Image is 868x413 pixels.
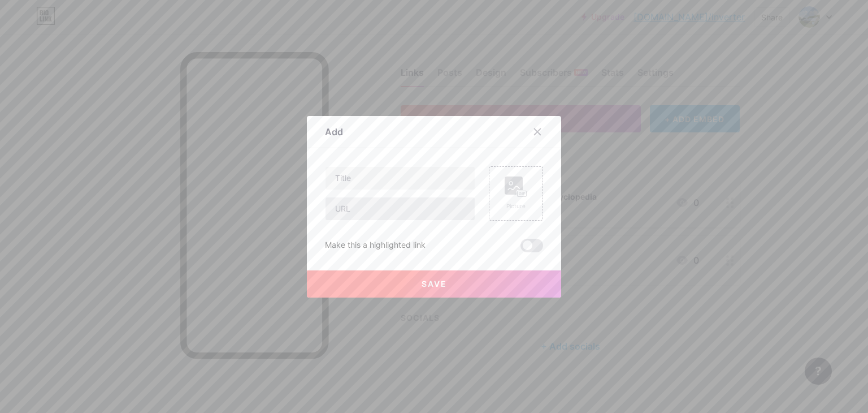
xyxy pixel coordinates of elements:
button: Save [307,270,561,298]
div: Add [325,125,343,139]
input: URL [325,197,475,220]
input: Title [325,167,475,190]
div: Picture [505,202,527,210]
span: Save [422,279,447,289]
div: Make this a highlighted link [325,239,426,252]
